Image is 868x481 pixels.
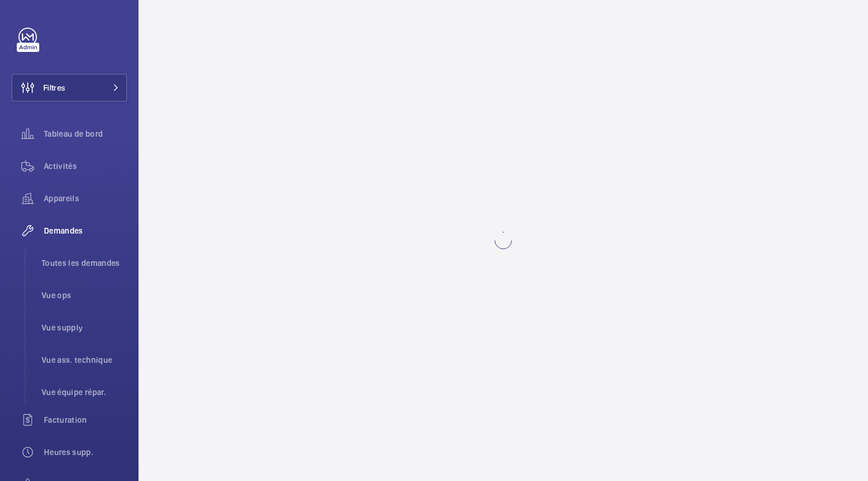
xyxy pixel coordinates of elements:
[42,257,127,269] span: Toutes les demandes
[44,160,127,172] span: Activités
[42,322,127,333] span: Vue supply
[43,82,65,93] span: Filtres
[44,414,127,426] span: Facturation
[42,354,127,366] span: Vue ass. technique
[44,128,127,140] span: Tableau de bord
[12,74,127,102] button: Filtres
[44,193,127,204] span: Appareils
[44,446,127,458] span: Heures supp.
[42,290,127,301] span: Vue ops
[44,225,127,236] span: Demandes
[42,386,127,398] span: Vue équipe répar.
